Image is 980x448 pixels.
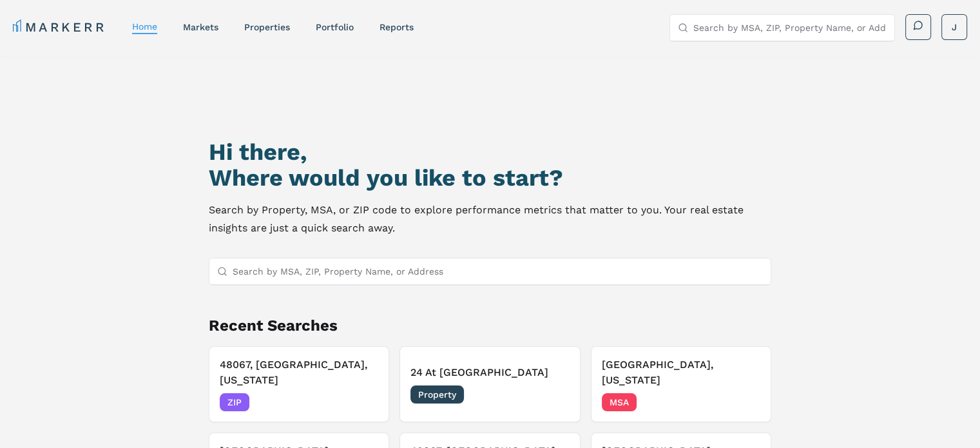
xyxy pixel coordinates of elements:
[220,357,378,388] h3: 48067, [GEOGRAPHIC_DATA], [US_STATE]
[602,393,637,411] span: MSA
[952,21,957,34] span: J
[220,393,249,411] span: ZIP
[209,139,771,165] h1: Hi there,
[693,15,887,41] input: Search by MSA, ZIP, Property Name, or Address
[541,388,570,401] span: [DATE]
[209,165,771,191] h2: Where would you like to start?
[316,22,354,32] a: Portfolio
[410,365,569,380] h3: 24 At [GEOGRAPHIC_DATA]
[183,22,218,32] a: markets
[349,396,378,409] span: [DATE]
[209,315,771,336] h2: Recent Searches
[731,396,760,409] span: [DATE]
[941,14,967,40] button: J
[591,346,771,422] button: [GEOGRAPHIC_DATA], [US_STATE]MSA[DATE]
[209,346,389,422] button: 48067, [GEOGRAPHIC_DATA], [US_STATE]ZIP[DATE]
[602,357,760,388] h3: [GEOGRAPHIC_DATA], [US_STATE]
[399,346,580,422] button: 24 At [GEOGRAPHIC_DATA]Property[DATE]
[244,22,290,32] a: properties
[380,22,414,32] a: reports
[410,385,464,404] span: Property
[209,201,771,237] p: Search by Property, MSA, or ZIP code to explore performance metrics that matter to you. Your real...
[13,18,106,36] a: MARKERR
[132,21,157,32] a: home
[233,258,763,284] input: Search by MSA, ZIP, Property Name, or Address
